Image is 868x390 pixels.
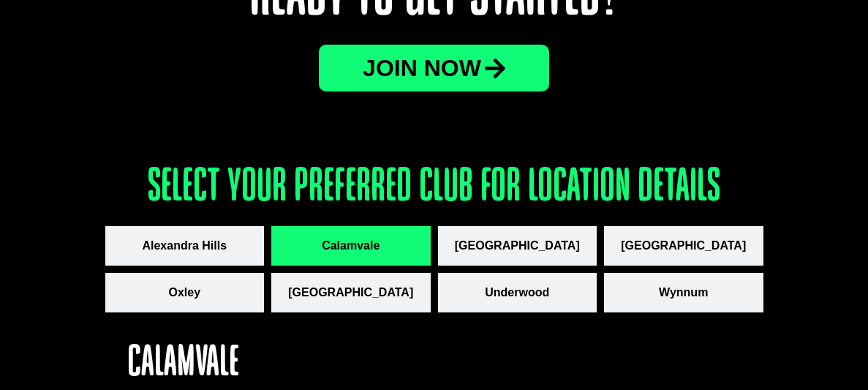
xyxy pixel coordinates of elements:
h4: Calamvale [127,342,358,386]
span: Underwood [485,284,549,301]
span: [GEOGRAPHIC_DATA] [288,284,413,301]
span: Alexandra Hills [142,237,227,255]
span: [GEOGRAPHIC_DATA] [621,237,746,255]
span: JOin now [363,56,481,80]
span: [GEOGRAPHIC_DATA] [455,237,580,255]
a: JOin now [319,45,549,91]
span: Calamvale [322,237,380,255]
span: Oxley [168,284,200,301]
span: Wynnum [659,284,708,301]
h3: Select your preferred club for location details [105,165,763,211]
